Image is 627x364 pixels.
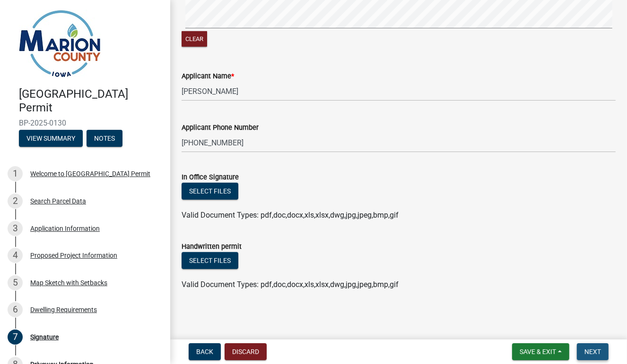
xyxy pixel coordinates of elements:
div: 7 [8,330,23,345]
button: Clear [182,31,207,47]
div: Dwelling Requirements [30,306,97,313]
button: Back [189,343,221,360]
div: 1 [8,166,23,181]
span: Back [196,348,213,356]
div: Signature [30,334,59,340]
span: Valid Document Types: pdf,doc,docx,xls,xlsx,dwg,jpg,jpeg,bmp,gif [182,211,399,220]
button: Save & Exit [512,343,569,360]
div: 5 [8,275,23,290]
button: Select files [182,183,238,200]
div: 2 [8,194,23,209]
span: Valid Document Types: pdf,doc,docx,xls,xlsx,dwg,jpg,jpeg,bmp,gif [182,280,399,289]
label: Applicant Name [182,73,234,80]
div: 4 [8,248,23,263]
span: BP-2025-0130 [19,119,151,127]
div: Proposed Project Information [30,252,117,259]
div: Welcome to [GEOGRAPHIC_DATA] Permit [30,170,150,177]
label: Applicant Phone Number [182,125,259,131]
wm-modal-confirm: Summary [19,135,83,143]
button: View Summary [19,130,83,147]
label: In Office Signature [182,174,239,181]
button: Discard [225,343,267,360]
div: 6 [8,302,23,317]
button: Next [577,343,609,360]
wm-modal-confirm: Notes [87,135,122,143]
button: Select files [182,252,238,269]
div: Map Sketch with Setbacks [30,279,107,286]
div: Search Parcel Data [30,198,86,204]
div: Application Information [30,225,100,232]
label: Handwritten permit [182,244,242,250]
span: Save & Exit [520,348,556,356]
h4: [GEOGRAPHIC_DATA] Permit [19,87,163,115]
button: Notes [87,130,122,147]
div: 3 [8,221,23,236]
img: Marion County, Iowa [19,10,101,77]
span: Next [584,348,601,356]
